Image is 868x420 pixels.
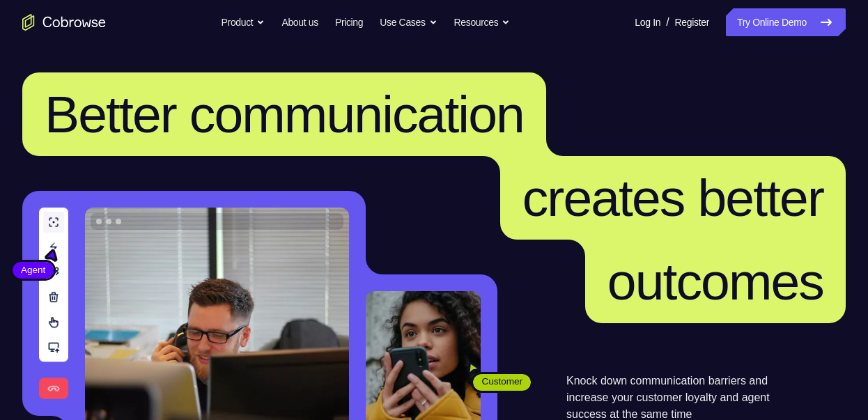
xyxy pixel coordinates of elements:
a: Log In [635,8,660,36]
a: Register [675,8,709,36]
button: Use Cases [380,8,437,36]
button: Product [222,8,265,36]
span: Better communication [45,85,524,143]
span: creates better [522,169,823,227]
span: / [666,14,669,31]
a: About us [281,8,318,36]
a: Try Online Demo [726,8,846,36]
a: Go to the home page [22,14,106,31]
a: Pricing [335,8,363,36]
button: Resources [454,8,511,36]
span: outcomes [607,252,823,311]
